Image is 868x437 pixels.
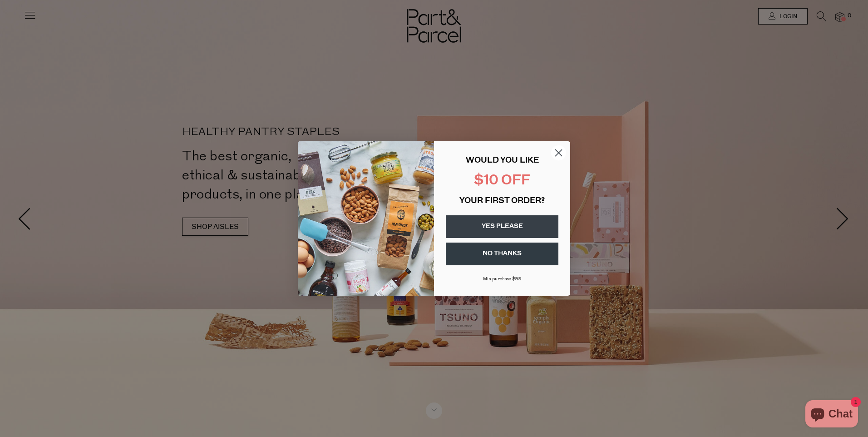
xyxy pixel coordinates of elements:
span: $10 OFF [474,174,530,188]
span: YOUR FIRST ORDER? [459,197,545,205]
button: NO THANKS [446,243,558,265]
img: 43fba0fb-7538-40bc-babb-ffb1a4d097bc.jpeg [298,141,434,296]
button: YES PLEASE [446,215,558,238]
button: Close dialog [551,145,567,161]
span: WOULD YOU LIKE [466,157,539,165]
inbox-online-store-chat: Shopify online store chat [803,400,861,430]
span: Min purchase $99 [483,277,522,282]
